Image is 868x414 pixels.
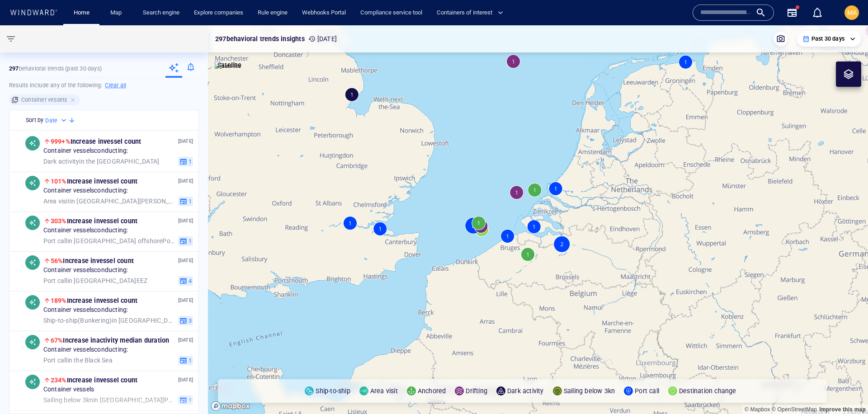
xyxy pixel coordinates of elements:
[635,386,659,396] p: Port call
[43,386,94,394] span: Container vessels
[433,5,511,21] button: Containers of interest
[43,277,67,284] span: Port call
[9,65,102,73] p: behavioral trends (Past 30 days)
[316,386,350,396] p: Ship-to-ship
[9,65,19,72] strong: 297
[187,237,192,245] span: 1
[187,277,192,285] span: 4
[772,406,817,413] a: OpenStreetMap
[187,198,192,206] span: 1
[745,406,770,413] a: Mapbox
[51,337,63,344] span: 67%
[802,35,855,43] div: Past 30 days
[178,157,193,167] button: 1
[43,277,147,285] span: in [GEOGRAPHIC_DATA] EEZ
[308,33,337,44] p: [DATE]
[812,7,823,18] div: Notification center
[418,386,446,396] p: Anchored
[819,406,866,413] a: Map feedback
[843,4,861,22] button: MA
[51,138,71,145] span: 999+%
[43,317,112,324] span: Ship-to-ship ( Bunkering )
[178,236,193,246] button: 1
[43,317,175,325] span: in [GEOGRAPHIC_DATA] EEZ
[208,25,868,414] canvas: Map
[51,376,137,384] span: Increase in vessel count
[103,5,132,21] button: Map
[43,198,70,205] span: Area visit
[178,137,193,146] p: [DATE]
[211,401,250,411] a: Mapbox logo
[43,357,113,365] span: in the Black Sea
[370,386,398,396] p: Area visit
[187,317,192,325] span: 3
[9,94,80,105] div: Container vessels
[43,227,128,235] span: Container vessels conducting:
[437,8,503,18] span: Containers of interest
[70,5,93,21] a: Home
[187,357,192,365] span: 1
[51,376,67,384] span: 234%
[45,116,57,125] h6: Date
[51,297,67,304] span: 189%
[190,5,247,21] a: Explore companies
[43,147,128,155] span: Container vessels conducting:
[43,267,128,275] span: Container vessels conducting:
[67,5,96,21] button: Home
[178,217,193,226] p: [DATE]
[847,9,857,16] span: MA
[51,178,137,185] span: Increase in vessel count
[43,306,128,315] span: Container vessels conducting:
[43,158,159,166] span: in the [GEOGRAPHIC_DATA]
[9,78,199,93] h6: Results include any of the following:
[298,5,349,21] a: Webhooks Portal
[507,386,544,396] p: Dark activity
[178,276,193,286] button: 4
[43,237,175,245] span: in [GEOGRAPHIC_DATA] offshore Port
[178,376,193,385] p: [DATE]
[43,237,67,245] span: Port call
[178,197,193,207] button: 1
[178,257,193,265] p: [DATE]
[43,346,128,354] span: Container vessels conducting:
[187,158,192,166] span: 1
[357,5,426,21] a: Compliance service tool
[51,217,137,225] span: Increase in vessel count
[51,257,134,264] span: Increase in vessel count
[679,386,736,396] p: Destination change
[139,5,183,21] a: Search engine
[45,116,68,125] div: Date
[215,61,241,71] img: satellite
[43,158,80,165] span: Dark activity
[107,5,128,21] a: Map
[178,316,193,326] button: 3
[830,373,861,407] iframe: Chat
[466,386,487,396] p: Drifting
[811,35,844,43] p: Past 30 days
[43,357,67,364] span: Port call
[51,217,67,225] span: 303%
[51,138,142,145] span: Increase in vessel count
[51,337,170,344] span: Increase in activity median duration
[564,386,615,396] p: Sailing below 3kn
[51,178,67,185] span: 101%
[51,297,137,304] span: Increase in vessel count
[217,60,241,71] p: Satellite
[105,81,126,90] h6: Clear all
[21,95,67,104] h6: Container vessels
[178,356,193,366] button: 1
[26,116,43,125] h6: Sort by
[178,177,193,186] p: [DATE]
[215,33,305,44] p: 297 behavioral trends insights
[43,198,175,206] span: in [GEOGRAPHIC_DATA][PERSON_NAME] EEZ
[254,5,291,21] a: Rule engine
[43,187,128,195] span: Container vessels conducting:
[178,336,193,345] p: [DATE]
[178,296,193,305] p: [DATE]
[51,257,63,264] span: 56%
